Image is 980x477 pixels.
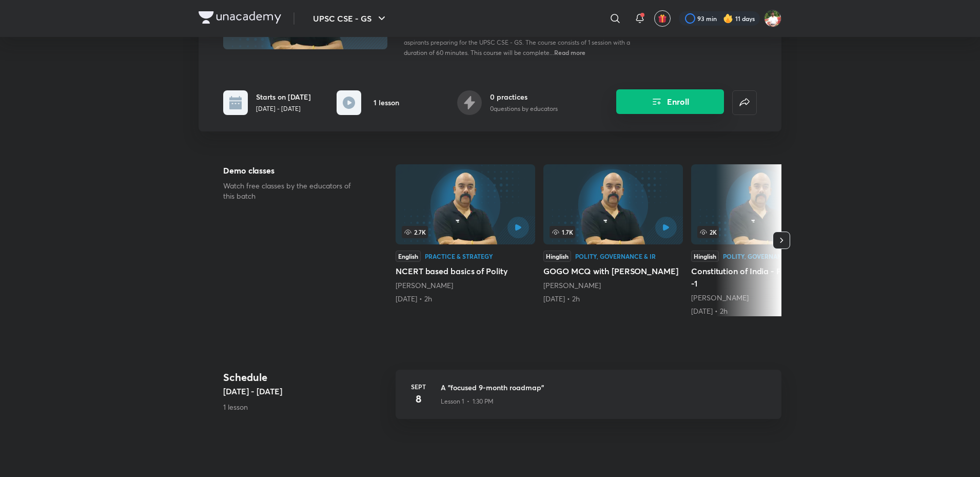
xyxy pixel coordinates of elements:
h5: NCERT based basics of Polity [396,265,535,277]
img: avatar [658,14,667,23]
span: Read more [554,48,585,56]
div: English [396,251,421,262]
div: Dr Sidharth Arora [396,280,535,291]
span: 2K [697,226,719,238]
a: 2.7KEnglishPractice & StrategyNCERT based basics of Polity[PERSON_NAME][DATE] • 2h [396,164,535,304]
div: 26th May • 2h [691,306,831,316]
a: GOGO MCQ with Dr Sidharth Arora SIDLIVE [543,164,683,304]
span: 2.7K [402,226,428,238]
button: UPSC CSE - GS [307,8,394,29]
h3: A "focused 9-month roadmap" [441,382,769,393]
h5: Demo classes [223,164,363,177]
p: 0 questions by educators [490,104,558,113]
h5: [DATE] - [DATE] [223,385,387,397]
h6: 0 practices [490,91,558,102]
div: Hinglish [543,251,571,262]
a: 1.7KHinglishPolity, Governance & IRGOGO MCQ with [PERSON_NAME][PERSON_NAME][DATE] • 2h [543,164,683,304]
p: [DATE] - [DATE] [256,104,311,113]
h6: 1 lesson [374,97,399,108]
div: Practice & Strategy [425,253,493,259]
p: Lesson 1 • 1:30 PM [441,397,494,406]
img: Company Logo [199,11,281,24]
img: streak [723,13,733,24]
a: Constitution of India - Page by Page -1 [691,164,831,316]
div: Polity, Governance & IR [575,253,656,259]
a: NCERT based basics of Polity [396,164,535,304]
h5: Constitution of India - Page by Page -1 [691,265,831,290]
a: Company Logo [199,11,281,26]
div: Dr Sidharth Arora [543,280,683,291]
button: Enroll [616,89,724,114]
p: Watch free classes by the educators of this batch [223,181,363,201]
h5: GOGO MCQ with [PERSON_NAME] [543,265,683,277]
span: 1.7K [550,226,575,238]
a: 2KHinglishPolity, Governance & IRConstitution of India - Page by Page -1[PERSON_NAME][DATE] • 2h [691,164,831,316]
a: [PERSON_NAME] [543,280,601,290]
img: Shashank Soni [764,10,781,27]
span: Orientation Session on 2026 preparation. The course will be helpful for all aspirants preparing f... [404,28,630,56]
h6: Sept [408,382,428,391]
a: [PERSON_NAME] [691,293,749,302]
button: avatar [654,10,671,27]
p: 1 lesson [223,402,387,412]
div: 23rd May • 2h [543,294,683,304]
h4: Schedule [223,370,387,385]
a: [PERSON_NAME] [396,280,453,290]
a: Sept8A "focused 9-month roadmap"Lesson 1 • 1:30 PM [396,370,781,431]
h4: 8 [408,391,428,407]
button: false [732,90,757,115]
div: Dr Sidharth Arora [691,293,831,303]
div: 4th Apr • 2h [396,294,535,304]
h6: Starts on [DATE] [256,91,311,102]
div: Hinglish [691,251,719,262]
